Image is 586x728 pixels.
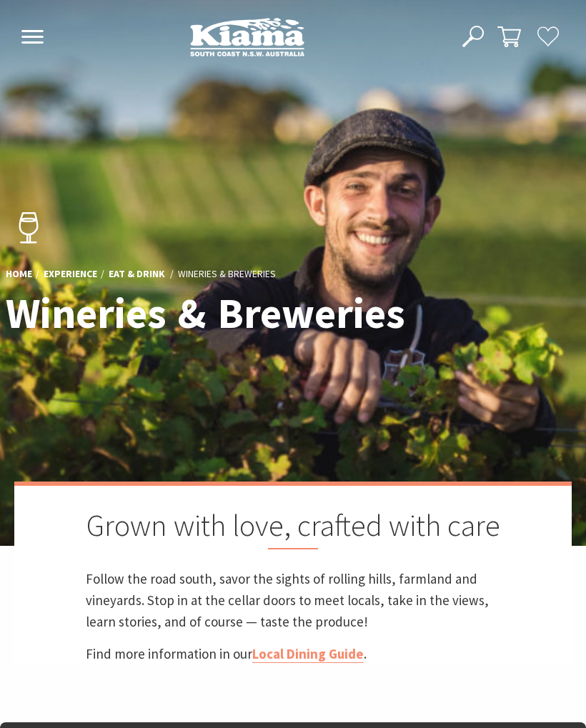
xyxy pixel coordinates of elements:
li: Wineries & Breweries [178,266,276,281]
img: Kiama Logo [190,17,304,56]
p: Find more information in our . [86,643,500,664]
a: Experience [44,266,97,281]
a: Home [6,266,32,281]
h2: Grown with love, crafted with care [86,507,500,549]
a: Eat & Drink [109,266,164,281]
h1: Wineries & Breweries [6,290,409,336]
p: Follow the road south, savor the sights of rolling hills, farmland and vineyards. Stop in at the ... [86,568,500,632]
a: Local Dining Guide [252,645,364,663]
